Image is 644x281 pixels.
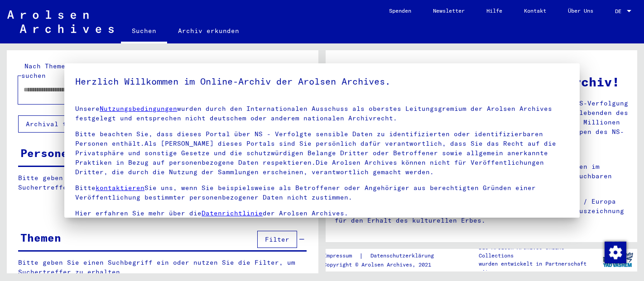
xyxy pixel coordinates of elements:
a: Nutzungsbedingungen [100,105,177,113]
img: Zustimmung ändern [605,242,626,263]
div: Zustimmung ändern [604,241,626,263]
p: Bitte Sie uns, wenn Sie beispielsweise als Betroffener oder Angehöriger aus berechtigten Gründen ... [75,183,569,202]
p: Hier erfahren Sie mehr über die der Arolsen Archives. [75,209,569,218]
p: Unsere wurden durch den Internationalen Ausschuss als oberstes Leitungsgremium der Arolsen Archiv... [75,104,569,123]
p: Bitte beachten Sie, dass dieses Portal über NS - Verfolgte sensible Daten zu identifizierten oder... [75,129,569,177]
a: kontaktieren [96,184,144,192]
a: Datenrichtlinie [202,209,263,217]
h5: Herzlich Willkommen im Online-Archiv der Arolsen Archives. [75,74,569,89]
